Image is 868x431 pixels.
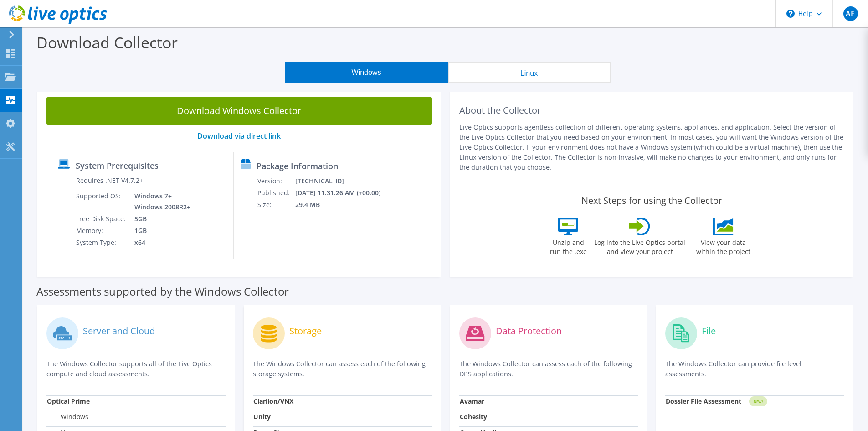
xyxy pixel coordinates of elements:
[76,237,128,249] td: System Type:
[666,397,741,405] strong: Dossier File Assessment
[665,359,844,379] p: The Windows Collector can provide file level assessments.
[448,62,611,83] button: Linux
[128,190,192,213] td: Windows 7+ Windows 2008R2+
[197,131,281,141] a: Download via direct link
[128,225,192,237] td: 1GB
[76,190,128,213] td: Supported OS:
[547,235,589,256] label: Unzip and run the .exe
[285,62,448,83] button: Windows
[253,397,293,405] strong: Clariion/VNX
[459,359,638,379] p: The Windows Collector can assess each of the following DPS applications.
[253,412,271,421] strong: Unity
[253,359,432,379] p: The Windows Collector can assess each of the following storage systems.
[46,359,226,379] p: The Windows Collector supports all of the Live Optics compute and cloud assessments.
[128,237,192,249] td: x64
[76,176,143,185] label: Requires .NET V4.7.2+
[690,235,756,256] label: View your data within the project
[702,327,716,336] label: File
[76,225,128,237] td: Memory:
[47,412,88,421] label: Windows
[128,213,192,225] td: 5GB
[36,32,178,53] label: Download Collector
[460,412,487,421] strong: Cohesity
[786,10,795,18] svg: \n
[459,122,845,172] p: Live Optics supports agentless collection of different operating systems, appliances, and applica...
[295,175,393,187] td: [TECHNICAL_ID]
[76,161,159,170] label: System Prerequisites
[460,397,484,405] strong: Avamar
[47,397,90,405] strong: Optical Prime
[295,187,393,199] td: [DATE] 11:31:26 AM (+00:00)
[257,161,338,171] label: Package Information
[257,187,295,199] td: Published:
[46,97,432,125] a: Download Windows Collector
[257,175,295,187] td: Version:
[594,235,686,256] label: Log into the Live Optics portal and view your project
[581,195,722,206] label: Next Steps for using the Collector
[257,199,295,211] td: Size:
[843,6,858,21] span: AF
[295,199,393,211] td: 29.4 MB
[459,105,845,116] h2: About the Collector
[36,287,289,296] label: Assessments supported by the Windows Collector
[83,327,155,336] label: Server and Cloud
[754,399,763,404] tspan: NEW!
[496,327,562,336] label: Data Protection
[289,327,322,336] label: Storage
[76,213,128,225] td: Free Disk Space:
